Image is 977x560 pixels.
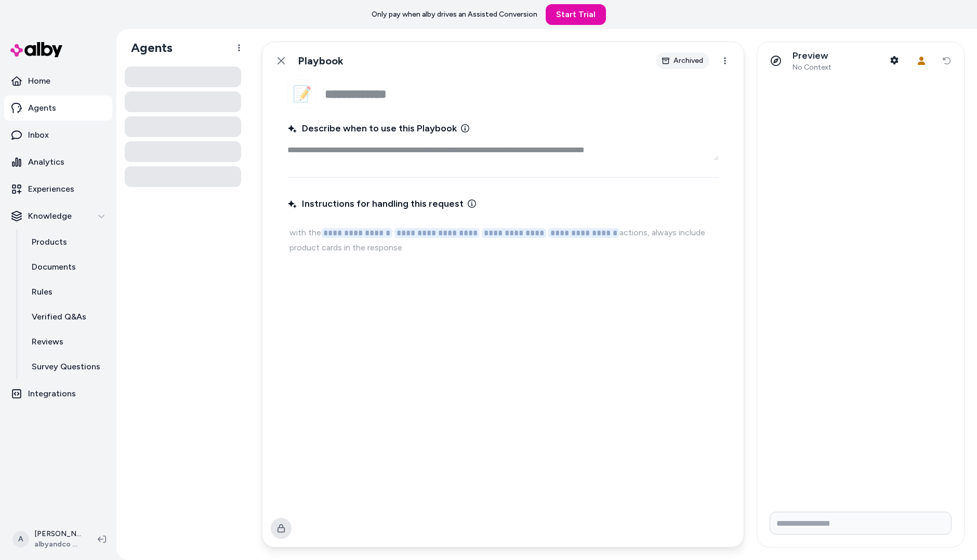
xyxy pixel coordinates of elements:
p: Inbox [28,129,49,141]
p: Home [28,75,50,87]
p: Knowledge [28,210,72,222]
a: Experiences [4,177,112,202]
a: Start Trial [546,4,606,25]
a: Reviews [21,329,112,354]
h1: Agents [123,40,173,56]
p: Only pay when alby drives an Assisted Conversion [372,9,537,20]
span: albyandco SolCon [34,539,81,550]
span: A [12,531,29,548]
button: Knowledge [4,204,112,229]
a: Integrations [4,381,112,406]
p: Experiences [28,183,74,195]
button: A[PERSON_NAME]albyandco SolCon [6,523,89,556]
p: Integrations [28,388,76,400]
a: Products [21,230,112,255]
p: Reviews [32,336,63,348]
a: Survey Questions [21,354,112,379]
span: Instructions for handling this request [287,196,464,211]
p: Products [32,236,67,248]
input: Write your prompt here [770,512,952,535]
p: with the actions, always include product cards in the response [289,225,717,255]
p: Documents [32,261,76,273]
p: Analytics [28,156,64,168]
a: Analytics [4,150,112,175]
a: Documents [21,255,112,279]
img: alby Logo [10,42,62,57]
p: Agents [28,102,56,114]
p: Preview [793,50,831,62]
h1: Playbook [298,55,344,68]
span: No Context [793,63,831,72]
span: Describe when to use this Playbook [287,121,457,136]
p: Survey Questions [32,361,100,373]
a: Agents [4,96,112,121]
a: Home [4,69,112,94]
p: [PERSON_NAME] [34,529,81,539]
p: Rules [32,286,52,298]
a: Rules [21,279,112,304]
span: Archived [674,56,703,66]
a: Verified Q&As [21,304,112,329]
p: Verified Q&As [32,311,86,323]
a: Inbox [4,123,112,148]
